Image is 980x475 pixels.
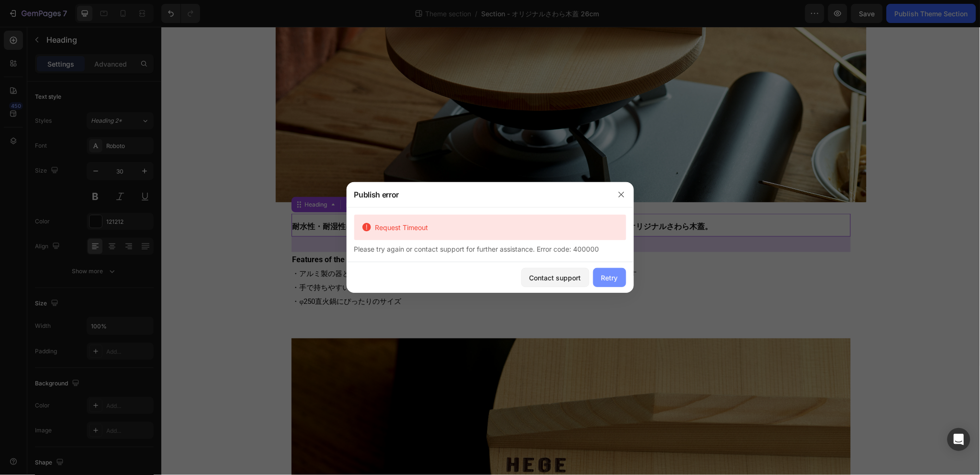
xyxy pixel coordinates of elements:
[131,243,476,251] span: ・アルミ製の器と一緒に使うことで、鍋の中の温度を一定に保ち、食材にもムラなくしっかり火が通ります
[131,270,240,279] span: ・φ250直火鍋にぴったりのサイズ
[347,182,609,207] div: Publish error
[130,187,689,210] h2: Rich Text Editor. Editing area: main
[947,428,970,451] div: Open Intercom Messenger
[593,268,626,287] button: Retry
[131,188,688,209] p: ⁠⁠⁠⁠⁠⁠⁠
[142,174,168,182] div: Heading
[521,268,589,287] button: Contact support
[131,256,239,265] span: ・手で持ちやすい大きめな持ち手
[131,228,278,237] strong: Features of the [PERSON_NAME] Wood Lid
[372,222,619,232] div: Request Timeout
[601,273,618,283] div: Retry
[354,244,626,254] div: Please try again or contact support for further assistance. Error code: 400000
[131,195,552,204] strong: 耐水性・耐湿性に優れた[PERSON_NAME]な日本製・木曽産のさわら材を使用したφ250直火鍋用のオリジナルさわら木蓋。
[529,273,581,283] div: Contact support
